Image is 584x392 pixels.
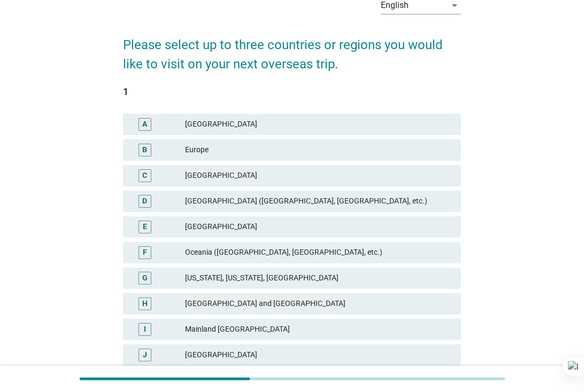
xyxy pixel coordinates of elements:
div: J [143,349,147,360]
div: [GEOGRAPHIC_DATA] ([GEOGRAPHIC_DATA], [GEOGRAPHIC_DATA], etc.) [185,195,452,208]
h2: Please select up to three countries or regions you would like to visit on your next overseas trip. [123,25,461,74]
div: D [143,195,148,207]
div: [GEOGRAPHIC_DATA] [185,169,452,182]
div: 1 [123,84,461,99]
div: A [143,119,148,130]
div: Europe [185,144,452,156]
div: [US_STATE], [US_STATE], [GEOGRAPHIC_DATA] [185,272,452,285]
div: Mainland [GEOGRAPHIC_DATA] [185,323,452,336]
div: E [143,221,147,232]
div: F [143,247,147,258]
div: B [143,144,148,155]
div: [GEOGRAPHIC_DATA] and [GEOGRAPHIC_DATA] [185,297,452,310]
div: C [143,170,148,181]
div: [GEOGRAPHIC_DATA] [185,349,452,362]
div: I [144,324,146,335]
div: G [142,272,148,284]
div: Oceania ([GEOGRAPHIC_DATA], [GEOGRAPHIC_DATA], etc.) [185,246,452,259]
div: [GEOGRAPHIC_DATA] [185,118,452,131]
div: English [381,1,409,10]
div: [GEOGRAPHIC_DATA] [185,221,452,233]
div: H [142,298,148,309]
